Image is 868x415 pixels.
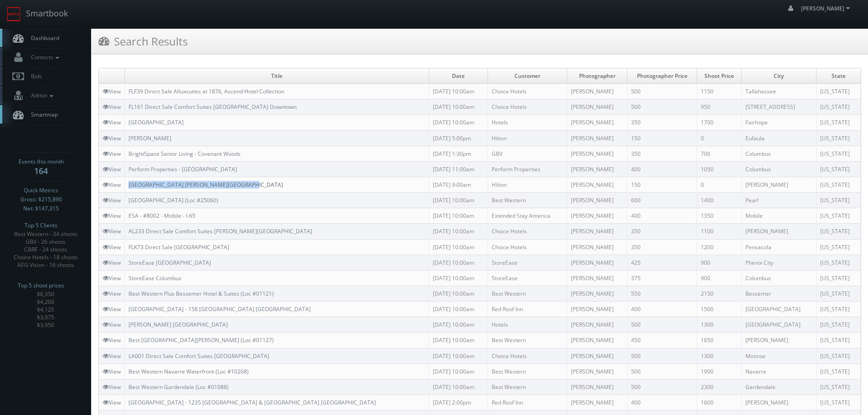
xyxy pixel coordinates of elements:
td: [DATE] 10:00am [429,302,488,317]
td: [DATE] 10:00am [429,270,488,286]
td: [US_STATE] [817,317,861,333]
a: View [103,134,121,142]
td: [US_STATE] [817,208,861,224]
span: Net: $147,315 [23,204,59,213]
a: Best [GEOGRAPHIC_DATA][PERSON_NAME] (Loc #01127) [128,336,274,344]
td: [DATE] 10:00am [429,317,488,333]
td: [PERSON_NAME] [567,364,627,379]
a: LA001 Direct Sale Comfort Suites [GEOGRAPHIC_DATA] [128,352,269,360]
td: [PERSON_NAME] [741,224,817,239]
td: [STREET_ADDRESS] [741,99,817,115]
td: [PERSON_NAME] [567,84,627,99]
a: Best Western Navarre Waterfront (Loc #10268) [128,368,249,375]
td: Choice Hotels [488,99,567,115]
td: Columbus [741,270,817,286]
td: 2150 [697,286,741,301]
td: 1300 [697,348,741,364]
td: Title [125,68,429,84]
a: View [103,352,121,360]
td: [US_STATE] [817,333,861,348]
td: 350 [627,115,697,130]
span: Dashboard [26,34,59,42]
span: Top 5 shoot prices [18,281,64,290]
td: [PERSON_NAME] [567,286,627,301]
td: 375 [627,270,697,286]
td: Hilton [488,130,567,146]
td: Fairhope [741,115,817,130]
span: Admin [26,92,56,99]
td: Shoot Price [697,68,741,84]
td: [DATE] 5:00pm [429,130,488,146]
td: [US_STATE] [817,364,861,379]
td: 500 [627,364,697,379]
td: [PERSON_NAME] [567,348,627,364]
td: [PERSON_NAME] [567,395,627,410]
td: [DATE] 10:00am [429,286,488,301]
td: 1700 [697,115,741,130]
td: 700 [697,146,741,161]
td: [PERSON_NAME] [567,255,627,270]
a: View [103,87,121,95]
td: [DATE] 10:00am [429,379,488,395]
td: [DATE] 10:00am [429,208,488,224]
a: FL161 Direct Sale Comfort Suites [GEOGRAPHIC_DATA] Downtown [128,103,297,111]
a: View [103,243,121,251]
td: Date [429,68,488,84]
span: Top 5 Clients [25,221,57,230]
td: [US_STATE] [817,99,861,115]
img: smartbook-logo.png [7,7,21,21]
td: [PERSON_NAME] [741,333,817,348]
td: 350 [627,224,697,239]
a: [GEOGRAPHIC_DATA] - 1235 [GEOGRAPHIC_DATA] & [GEOGRAPHIC_DATA] [GEOGRAPHIC_DATA] [128,399,376,406]
a: StoreEase Columbus [128,274,181,282]
td: Mobile [741,208,817,224]
td: 400 [627,161,697,177]
td: 0 [697,177,741,192]
td: 1300 [697,317,741,333]
td: 450 [627,333,697,348]
a: View [103,181,121,189]
td: Phenix City [741,255,817,270]
td: [DATE] 2:00pm [429,395,488,410]
td: [PERSON_NAME] [741,395,817,410]
a: [PERSON_NAME] [128,134,171,142]
a: [GEOGRAPHIC_DATA] [PERSON_NAME][GEOGRAPHIC_DATA] [128,181,283,189]
a: FLF39 Direct Sale Alluxsuites at 1876, Ascend Hotel Collection [128,87,284,95]
td: 150 [627,177,697,192]
td: Columbus [741,161,817,177]
a: BrightSpace Senior Living - Covenant Woods [128,150,241,158]
td: 500 [627,317,697,333]
span: Events this month [19,157,64,166]
td: 0 [697,130,741,146]
td: 1150 [697,84,741,99]
a: View [103,196,121,204]
a: View [103,165,121,173]
td: Hilton [488,177,567,192]
a: [GEOGRAPHIC_DATA] (Loc #25060) [128,196,218,204]
td: [US_STATE] [817,130,861,146]
td: [PERSON_NAME] [567,161,627,177]
td: [PERSON_NAME] [567,146,627,161]
td: Best Western [488,379,567,395]
td: 1100 [697,224,741,239]
td: [PERSON_NAME] [567,333,627,348]
td: 900 [697,270,741,286]
td: Red Roof Inn [488,302,567,317]
td: 500 [627,348,697,364]
a: Best Western Gardendale (Loc #01088) [128,383,229,391]
td: Perform Properties [488,161,567,177]
td: 1350 [697,208,741,224]
td: [US_STATE] [817,286,861,301]
a: View [103,227,121,235]
a: View [103,290,121,297]
td: [PERSON_NAME] [567,317,627,333]
td: 1600 [697,395,741,410]
a: View [103,150,121,158]
td: Red Roof Inn [488,395,567,410]
td: Photographer [567,68,627,84]
a: [GEOGRAPHIC_DATA] - 158 [GEOGRAPHIC_DATA] [GEOGRAPHIC_DATA] [128,305,311,313]
a: ESA - #8002 - Mobile - I-65 [128,212,195,220]
h3: Search Results [98,33,188,49]
a: View [103,118,121,126]
a: View [103,336,121,344]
